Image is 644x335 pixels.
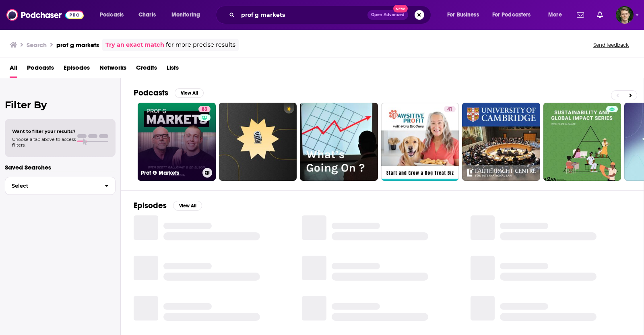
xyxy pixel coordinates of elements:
span: Monitoring [171,9,200,21]
span: Choose a tab above to access filters. [12,136,76,148]
button: open menu [94,8,134,21]
a: Credits [136,61,157,78]
button: open menu [487,8,543,21]
a: 83 [198,106,211,112]
span: 83 [202,105,207,114]
input: Search podcasts, credits, & more... [238,8,367,21]
img: User Profile [616,6,634,24]
button: View All [173,201,202,211]
button: Show profile menu [616,6,634,24]
span: for more precise results [166,40,235,50]
button: Open AdvancedNew [367,10,408,20]
div: Search podcasts, credits, & more... [223,6,439,24]
a: 41 [444,106,456,112]
span: Select [5,183,98,188]
a: Try an exact match [105,40,164,50]
span: For Business [447,9,479,21]
h3: Prof G Markets [141,170,199,176]
span: More [548,9,562,21]
button: Select [5,177,116,195]
span: Podcasts [100,9,124,21]
h3: prof g markets [56,41,99,49]
button: open menu [166,8,211,21]
a: EpisodesView All [134,201,202,211]
a: Episodes [64,61,90,78]
h2: Filter By [5,99,116,111]
a: All [10,61,17,78]
span: Want to filter your results? [12,128,76,134]
a: 83Prof G Markets [138,103,216,181]
a: Show notifications dropdown [574,8,587,22]
span: Charts [138,9,156,21]
a: Networks [99,61,126,78]
a: Podcasts [27,61,54,78]
button: Send feedback [591,41,631,48]
button: View All [175,88,204,98]
span: Open Advanced [371,13,405,17]
button: open menu [543,8,572,21]
h2: Podcasts [134,88,168,98]
a: PodcastsView All [134,88,204,98]
button: open menu [442,8,489,21]
img: Podchaser - Follow, Share and Rate Podcasts [6,7,84,23]
a: Lists [167,61,179,78]
span: Logged in as drew.kilman [616,6,634,24]
a: Charts [133,8,161,21]
span: 41 [447,105,452,114]
h3: Search [27,41,47,49]
p: Saved Searches [5,163,116,171]
a: 41 [381,103,459,181]
h2: Episodes [134,201,167,211]
span: For Podcasters [492,9,531,21]
a: Show notifications dropdown [594,8,606,22]
span: New [393,5,408,12]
